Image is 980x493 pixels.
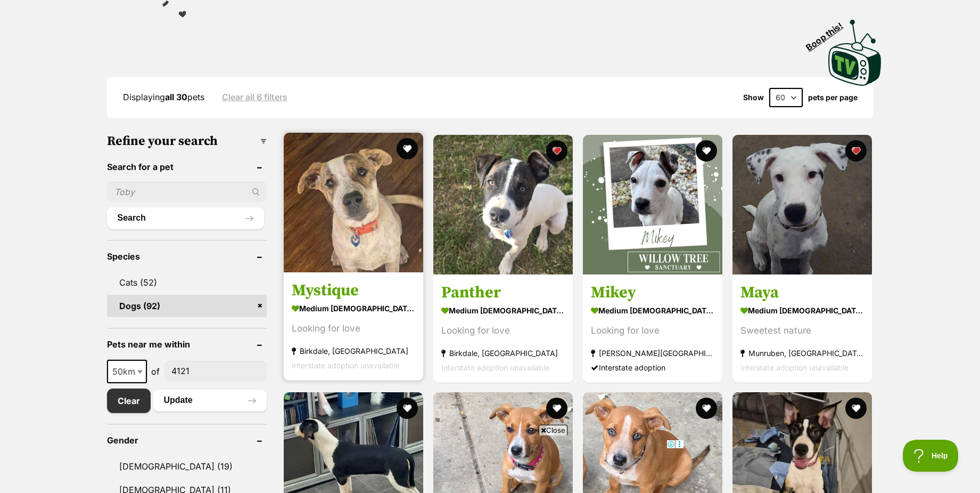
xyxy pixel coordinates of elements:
[591,282,714,302] h3: Mikey
[696,398,717,419] button: favourite
[107,134,267,149] h3: Refine your search
[107,340,267,349] header: Pets near me within
[740,345,864,360] strong: Munruben, [GEOGRAPHIC_DATA]
[292,321,415,335] div: Looking for love
[433,274,573,382] a: Panther medium [DEMOGRAPHIC_DATA] Dog Looking for love Birkdale, [GEOGRAPHIC_DATA] Interstate ado...
[539,425,567,435] span: Close
[297,440,684,488] iframe: Advertisement
[107,435,267,445] header: Gender
[828,20,882,86] img: PetRescue TV logo
[433,135,573,274] img: Panther - Staffordshire Bull Terrier x Australian Cattle Dog
[397,398,418,419] button: favourite
[732,274,872,382] a: Maya medium [DEMOGRAPHIC_DATA] Dog Sweetest nature Munruben, [GEOGRAPHIC_DATA] Interstate adoptio...
[740,302,864,318] strong: medium [DEMOGRAPHIC_DATA] Dog
[153,390,267,411] button: Update
[284,133,423,272] img: Mystique - Staffordshire Bull Terrier x Australian Cattle Dog
[107,252,267,261] header: Species
[107,271,267,294] a: Cats (52)
[292,280,415,300] h3: Mystique
[292,343,415,358] strong: Birkdale, [GEOGRAPHIC_DATA]
[151,365,160,378] span: of
[107,162,267,172] header: Search for a pet
[107,360,147,383] span: 50km
[397,138,418,159] button: favourite
[740,323,864,337] div: Sweetest nature
[108,364,146,379] span: 50km
[804,14,853,52] span: Boop this!
[828,10,882,88] a: Boop this!
[740,282,864,302] h3: Maya
[903,440,959,472] iframe: Help Scout Beacon - Open
[441,323,565,337] div: Looking for love
[846,398,867,419] button: favourite
[107,295,267,317] a: Dogs (92)
[292,300,415,316] strong: medium [DEMOGRAPHIC_DATA] Dog
[591,302,714,318] strong: medium [DEMOGRAPHIC_DATA] Dog
[441,302,565,318] strong: medium [DEMOGRAPHIC_DATA] Dog
[846,140,867,161] button: favourite
[696,140,717,161] button: favourite
[732,135,872,274] img: Maya - Mixed breed Dog
[441,362,549,371] span: Interstate adoption unavailable
[164,361,267,381] input: postcode
[292,360,400,369] span: Interstate adoption unavailable
[123,92,204,102] span: Displaying pets
[808,93,858,102] label: pets per page
[222,92,287,102] a: Clear all 6 filters
[591,360,714,374] div: Interstate adoption
[107,389,151,413] a: Clear
[165,92,187,102] strong: all 30
[107,182,267,202] input: Toby
[546,140,567,161] button: favourite
[591,345,714,360] strong: [PERSON_NAME][GEOGRAPHIC_DATA], [GEOGRAPHIC_DATA]
[284,272,423,380] a: Mystique medium [DEMOGRAPHIC_DATA] Dog Looking for love Birkdale, [GEOGRAPHIC_DATA] Interstate ad...
[107,207,264,229] button: Search
[546,398,567,419] button: favourite
[743,93,764,102] span: Show
[583,135,722,274] img: Mikey - Staffordshire Bull Terrier Dog
[441,345,565,360] strong: Birkdale, [GEOGRAPHIC_DATA]
[583,274,722,382] a: Mikey medium [DEMOGRAPHIC_DATA] Dog Looking for love [PERSON_NAME][GEOGRAPHIC_DATA], [GEOGRAPHIC_...
[107,455,267,478] a: [DEMOGRAPHIC_DATA] (19)
[441,282,565,302] h3: Panther
[591,323,714,337] div: Looking for love
[740,362,849,371] span: Interstate adoption unavailable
